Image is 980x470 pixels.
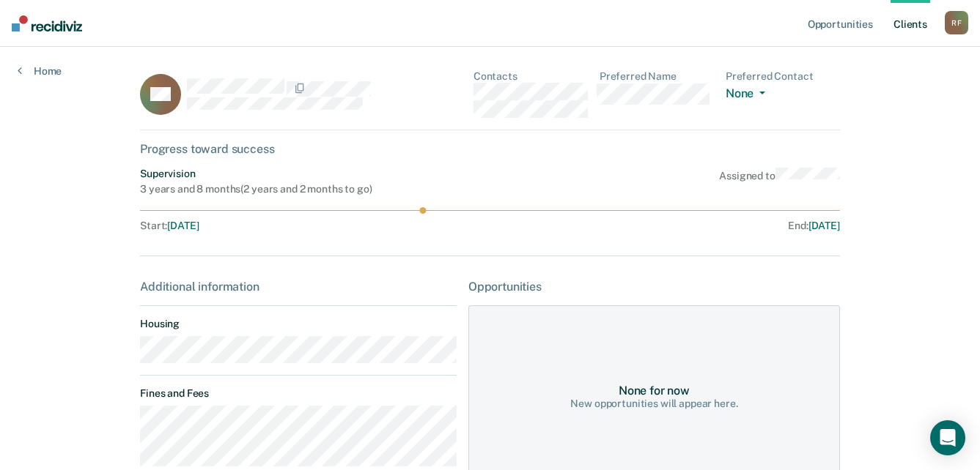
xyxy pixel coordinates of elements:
div: Open Intercom Messenger [930,420,965,455]
button: None [726,86,771,103]
div: Opportunities [468,280,840,294]
div: New opportunities will appear here. [570,398,737,410]
dt: Fines and Fees [140,387,457,400]
div: Supervision [140,168,372,180]
div: Additional information [140,280,457,294]
div: Assigned to [719,168,840,195]
a: Home [18,64,62,78]
dt: Preferred Name [600,70,714,83]
div: R F [945,11,968,34]
div: 3 years and 8 months ( 2 years and 2 months to go ) [140,183,372,195]
dt: Housing [140,318,457,330]
div: Start : [140,220,490,232]
span: [DATE] [167,220,199,231]
span: [DATE] [808,220,840,231]
button: RF [945,11,968,34]
div: End : [496,220,840,232]
img: Recidiviz [12,15,82,31]
div: None for now [619,384,690,398]
div: Progress toward success [140,142,840,156]
dt: Preferred Contact [726,70,840,83]
dt: Contacts [474,70,588,83]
